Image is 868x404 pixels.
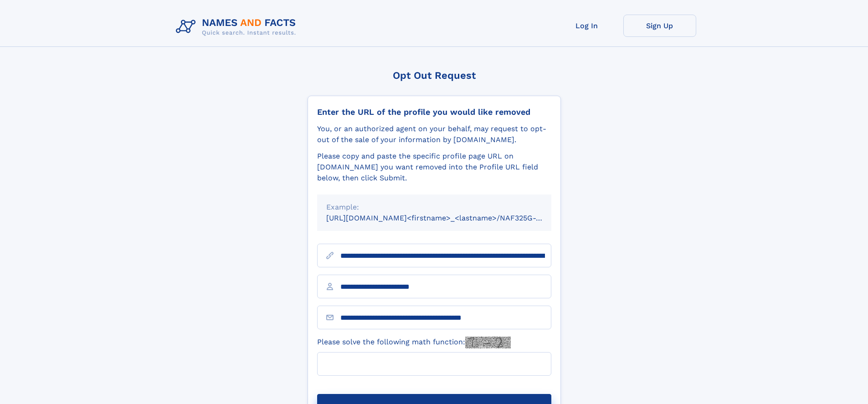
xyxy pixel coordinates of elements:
a: Log In [550,15,623,37]
img: Logo Names and Facts [172,15,303,39]
div: You, or an authorized agent on your behalf, may request to opt-out of the sale of your informatio... [317,123,551,145]
label: Please solve the following math function: [317,337,511,348]
div: Opt Out Request [308,70,561,81]
div: Example: [326,202,542,213]
div: Please copy and paste the specific profile page URL on [DOMAIN_NAME] you want removed into the Pr... [317,151,551,184]
div: Enter the URL of the profile you would like removed [317,107,551,117]
a: Sign Up [623,15,696,37]
small: [URL][DOMAIN_NAME]<firstname>_<lastname>/NAF325G-xxxxxxxx [326,214,569,222]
